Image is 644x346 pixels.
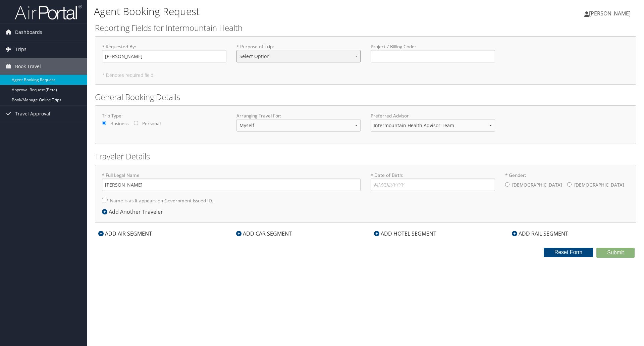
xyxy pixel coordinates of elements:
div: ADD HOTEL SEGMENT [371,230,440,238]
label: Preferred Advisor [371,112,495,119]
label: * Gender: [505,172,630,192]
label: * Name is as it appears on Government issued ID. [102,194,213,207]
div: ADD RAIL SEGMENT [508,230,572,238]
button: Submit [596,248,635,258]
input: * Date of Birth: [371,179,495,191]
input: * Requested By: [102,50,226,62]
label: * Full Legal Name [102,172,361,191]
a: [PERSON_NAME] [584,3,637,23]
label: * Requested By : [102,43,226,62]
input: * Name is as it appears on Government issued ID. [102,198,106,202]
label: [DEMOGRAPHIC_DATA] [512,179,562,191]
div: Add Another Traveler [102,208,166,216]
input: * Full Legal Name [102,179,361,191]
label: Personal [142,120,161,127]
h5: * Denotes required field [102,73,629,78]
label: [DEMOGRAPHIC_DATA] [574,179,624,191]
h2: General Booking Details [95,91,636,103]
label: * Purpose of Trip : [236,43,361,68]
input: * Gender:[DEMOGRAPHIC_DATA][DEMOGRAPHIC_DATA] [567,182,572,187]
label: * Date of Birth: [371,172,495,191]
span: Trips [15,41,26,58]
button: Reset Form [544,248,593,257]
label: Arranging Travel For: [236,112,361,119]
h1: Agent Booking Request [94,4,456,18]
h2: Reporting Fields for Intermountain Health [95,22,636,34]
input: Project / Billing Code: [371,50,495,62]
label: Business [110,120,128,127]
span: Book Travel [15,58,41,75]
span: Travel Approval [15,105,50,122]
div: ADD AIR SEGMENT [95,230,155,238]
input: * Gender:[DEMOGRAPHIC_DATA][DEMOGRAPHIC_DATA] [505,182,509,187]
label: Trip Type: [102,112,226,119]
select: * Purpose of Trip: [236,50,361,62]
span: Dashboards [15,24,42,41]
img: airportal-logo.png [15,4,82,20]
h2: Traveler Details [95,151,636,162]
label: Project / Billing Code : [371,43,495,62]
div: ADD CAR SEGMENT [233,230,295,238]
span: [PERSON_NAME] [589,10,631,17]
